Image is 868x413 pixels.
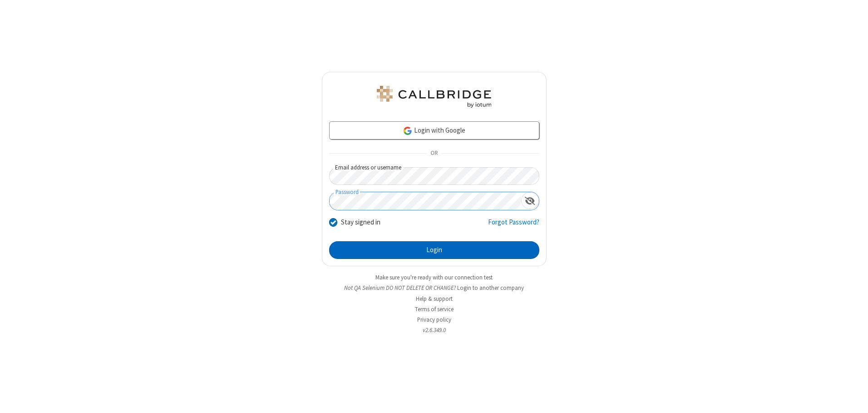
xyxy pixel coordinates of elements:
label: Stay signed in [341,217,380,228]
img: google-icon.png [403,126,413,136]
button: Login [329,241,539,259]
input: Email address or username [329,167,539,185]
button: Login to another company [457,284,524,292]
span: OR [427,147,441,160]
input: Password [330,192,521,210]
div: Show password [521,192,539,209]
a: Make sure you're ready with our connection test [375,274,493,281]
li: v2.6.349.0 [322,326,547,334]
li: Not QA Selenium DO NOT DELETE OR CHANGE? [322,284,547,292]
a: Forgot Password? [488,217,539,234]
img: QA Selenium DO NOT DELETE OR CHANGE [375,86,493,108]
a: Help & support [416,295,453,303]
a: Login with Google [329,121,539,139]
a: Terms of service [415,305,454,313]
a: Privacy policy [417,316,451,323]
